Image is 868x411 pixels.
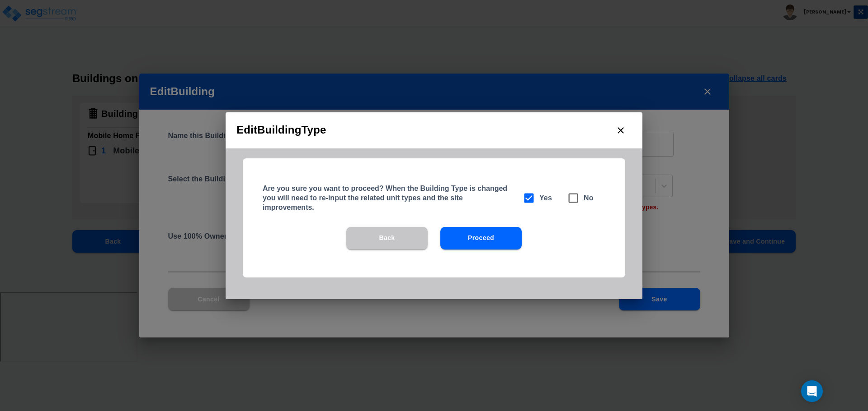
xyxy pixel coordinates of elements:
h6: Yes [539,192,552,204]
button: Proceed [440,227,522,249]
h5: Are you sure you want to proceed? When the Building Type is changed you will need to re-input the... [263,184,511,212]
h6: No [584,192,594,204]
button: close [610,120,632,141]
div: Open Intercom Messenger [801,380,823,402]
button: Back [346,227,428,249]
h2: Edit Building Type [226,112,642,148]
